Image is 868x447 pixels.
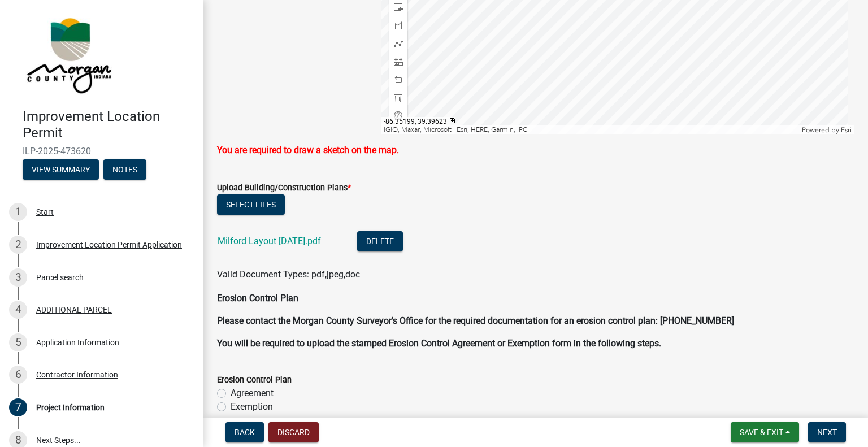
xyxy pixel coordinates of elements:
[231,400,273,414] label: Exemption
[217,144,854,157] p: You are required to draw a sketch on the map.
[225,422,264,442] button: Back
[9,333,27,351] div: 5
[9,203,27,221] div: 1
[218,236,321,246] a: Milford Layout [DATE].pdf
[217,376,292,384] label: Erosion Control Plan
[36,208,54,216] div: Start
[217,293,298,303] strong: Erosion Control Plan
[103,159,146,180] button: Notes
[217,269,360,280] span: Valid Document Types: pdf,jpeg,doc
[231,387,274,400] label: Agreement
[23,12,114,97] img: Morgan County, Indiana
[36,371,118,379] div: Contractor Information
[9,366,27,384] div: 6
[9,301,27,319] div: 4
[23,146,181,157] span: ILP-2025-473620
[731,422,799,442] button: Save & Exit
[381,125,800,134] div: IGIO, Maxar, Microsoft | Esri, HERE, Garmin, iPC
[36,306,112,314] div: ADDITIONAL PARCEL
[36,403,105,411] div: Project Information
[217,194,285,215] button: Select files
[817,428,837,437] span: Next
[357,237,403,248] wm-modal-confirm: Delete Document
[268,422,319,442] button: Discard
[23,159,99,180] button: View Summary
[36,241,182,249] div: Improvement Location Permit Application
[235,428,255,437] span: Back
[23,166,99,175] wm-modal-confirm: Summary
[841,126,852,134] a: Esri
[799,125,854,134] div: Powered by
[23,109,194,141] h4: Improvement Location Permit
[36,274,84,281] div: Parcel search
[217,338,661,349] strong: You will be required to upload the stamped Erosion Control Agreement or Exemption form in the fol...
[103,166,146,175] wm-modal-confirm: Notes
[808,422,846,442] button: Next
[740,428,783,437] span: Save & Exit
[217,315,734,326] strong: Please contact the Morgan County Surveyor's Office for the required documentation for an erosion ...
[9,398,27,416] div: 7
[217,184,351,192] label: Upload Building/Construction Plans
[9,236,27,254] div: 2
[357,231,403,251] button: Delete
[36,338,119,346] div: Application Information
[9,268,27,287] div: 3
